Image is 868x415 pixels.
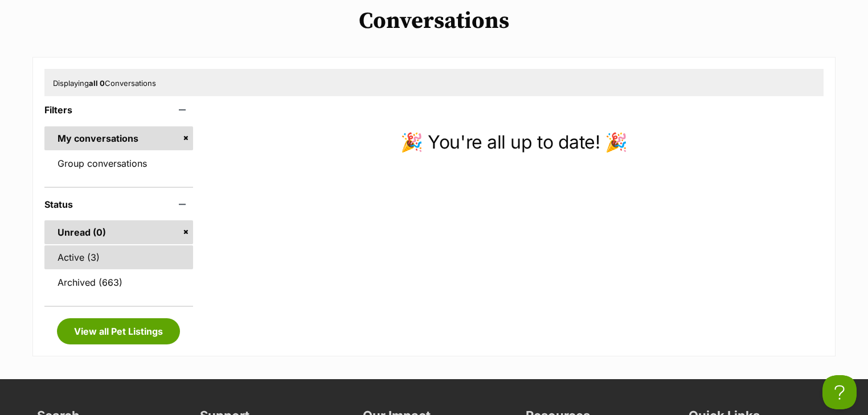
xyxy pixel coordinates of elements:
iframe: Help Scout Beacon - Open [822,375,857,409]
a: My conversations [44,126,193,150]
a: Unread (0) [44,220,193,244]
strong: all 0 [89,79,105,88]
p: 🎉 You're all up to date! 🎉 [204,129,824,156]
span: Displaying Conversations [53,79,156,88]
a: Archived (663) [44,270,193,294]
header: Filters [44,105,193,115]
a: View all Pet Listings [57,318,180,344]
a: Group conversations [44,151,193,175]
header: Status [44,199,193,209]
a: Active (3) [44,245,193,269]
